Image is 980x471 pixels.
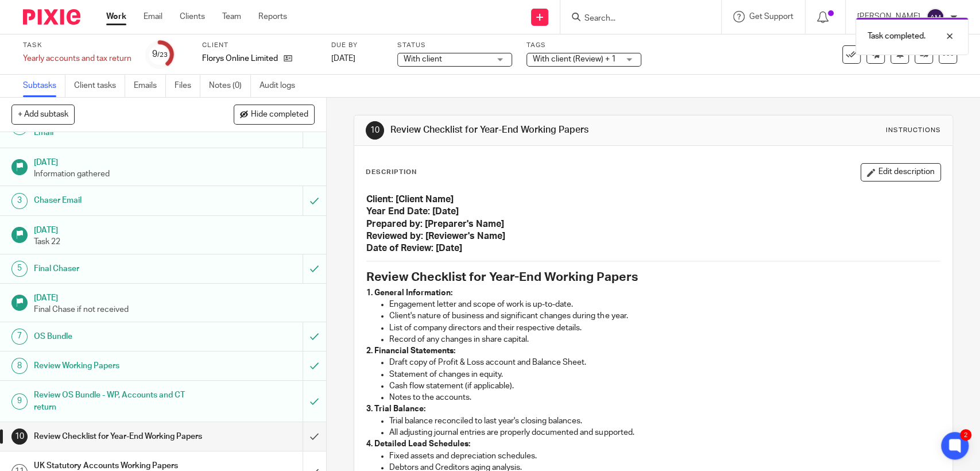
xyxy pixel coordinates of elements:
div: 9 [152,48,168,61]
strong: Year End Date: [Date] [366,207,459,216]
a: Audit logs [259,75,304,97]
div: 2 [960,429,971,441]
a: Notes (0) [209,75,251,97]
label: Status [397,41,512,50]
button: Edit description [861,163,941,182]
p: Trial balance reconciled to last year's closing balances. [389,415,940,427]
strong: Date of Review: [Date] [366,244,462,253]
a: Clients [180,11,205,22]
strong: Prepared by: [Preparer's Name] [366,219,504,229]
div: Yearly accounts and tax return [23,53,131,64]
h1: [DATE] [34,222,315,236]
p: Cash flow statement (if applicable). [389,380,940,392]
p: Final Chase if not received [34,304,315,315]
span: With client [404,55,442,63]
a: Work [106,11,126,22]
span: Hide completed [251,110,308,119]
h1: Review Working Papers [34,357,206,375]
strong: 2. Financial Statements: [366,347,455,355]
img: svg%3E [926,8,944,26]
div: 5 [11,261,28,277]
span: [DATE] [331,55,355,63]
p: Statement of changes in equity. [389,369,940,380]
div: 8 [11,358,28,374]
p: List of company directors and their respective details. [389,322,940,334]
label: Due by [331,41,383,50]
div: 10 [11,428,28,445]
h1: OS Bundle [34,328,206,345]
p: Engagement letter and scope of work is up-to-date. [389,299,940,310]
h1: Review Checklist for Year-End Working Papers [34,428,206,445]
p: Description [366,168,417,177]
img: Pixie [23,9,80,25]
h1: [DATE] [34,154,315,168]
p: All adjusting journal entries are properly documented and supported. [389,427,940,438]
h1: Review OS Bundle - WP, Accounts and CT return [34,387,206,416]
small: /23 [157,52,168,58]
div: 7 [11,329,28,345]
h1: Chaser Email [34,192,206,209]
button: + Add subtask [11,105,75,124]
div: 10 [366,121,384,140]
div: 3 [11,193,28,209]
p: Notes to the accounts. [389,392,940,403]
a: Client tasks [74,75,125,97]
p: Information gathered [34,168,315,180]
a: Files [175,75,200,97]
h1: [DATE] [34,289,315,304]
strong: Reviewed by: [Reviewer's Name] [366,231,505,241]
p: Record of any changes in share capital. [389,334,940,345]
p: Task 22 [34,236,315,248]
label: Client [202,41,317,50]
a: Emails [134,75,166,97]
h1: Review Checklist for Year-End Working Papers [390,124,678,136]
p: Task completed. [867,30,925,42]
a: Reports [258,11,287,22]
strong: 4. Detailed Lead Schedules: [366,440,470,448]
strong: 1. General Information: [366,289,452,297]
label: Task [23,41,131,50]
p: Fixed assets and depreciation schedules. [389,450,940,462]
strong: Review Checklist for Year-End Working Papers [366,271,637,283]
strong: 3. Trial Balance: [366,405,425,413]
span: With client (Review) + 1 [533,55,616,63]
strong: Client: [Client Name] [366,195,454,204]
p: Florys Online Limited [202,53,278,64]
h1: Final Chaser [34,260,206,277]
div: 9 [11,393,28,410]
p: Client's nature of business and significant changes during the year. [389,310,940,322]
button: Hide completed [234,105,315,124]
a: Subtasks [23,75,65,97]
p: Draft copy of Profit & Loss account and Balance Sheet. [389,357,940,368]
a: Team [222,11,241,22]
div: Instructions [886,126,941,135]
a: Email [144,11,162,22]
